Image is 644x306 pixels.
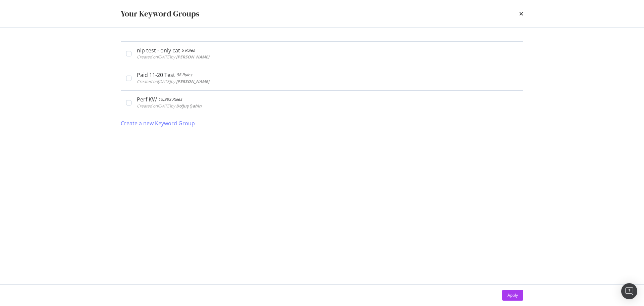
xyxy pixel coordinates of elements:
div: 98 Rules [176,72,192,78]
div: Apply [507,292,518,298]
span: Created on [DATE] by [137,103,202,109]
b: Doğuş Şahin [176,103,202,109]
button: Create a new Keyword Group [121,115,195,131]
div: nlp test - only cat [137,47,180,54]
div: Paid 11-20 Test [137,72,175,78]
div: Open Intercom Messenger [621,283,637,299]
b: [PERSON_NAME] [176,54,209,60]
div: Your Keyword Groups [121,8,199,19]
button: Apply [502,290,523,301]
div: times [519,8,523,19]
div: 5 Rules [181,47,195,54]
div: 15,983 Rules [158,96,182,103]
div: Perf KW [137,96,157,103]
span: Created on [DATE] by [137,54,209,60]
span: Created on [DATE] by [137,79,209,84]
b: [PERSON_NAME] [176,79,209,84]
div: Create a new Keyword Group [121,120,195,127]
